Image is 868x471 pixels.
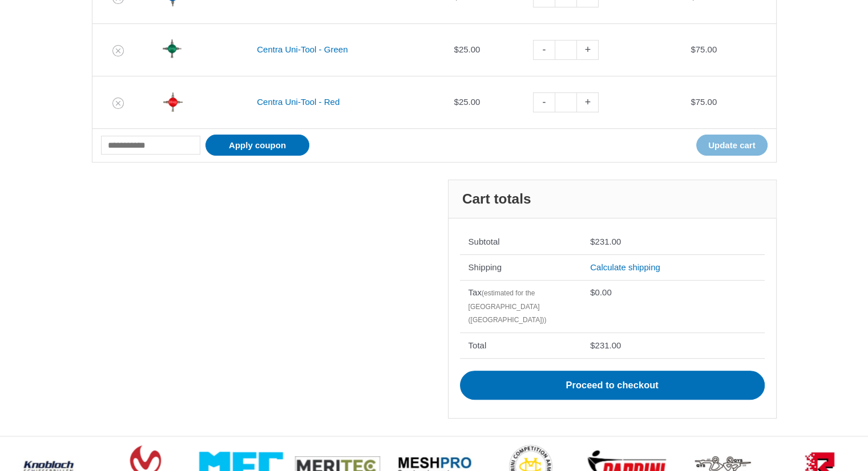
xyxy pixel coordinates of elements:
[577,40,599,60] a: +
[691,97,717,107] bdi: 75.00
[454,44,458,54] span: $
[112,45,124,56] a: Remove Centra Uni-Tool - Green from cart
[257,44,348,54] a: Centra Uni-Tool - Green
[460,230,582,255] th: Subtotal
[460,371,765,400] a: Proceed to checkout
[590,340,621,350] bdi: 231.00
[454,44,480,54] bdi: 25.00
[454,97,458,107] span: $
[153,82,193,122] img: Centra Uni-Tool - Red
[577,92,599,112] a: +
[691,97,695,107] span: $
[590,237,595,246] span: $
[460,332,582,358] th: Total
[533,92,555,112] a: -
[460,254,582,280] th: Shipping
[590,340,595,350] span: $
[449,180,776,218] h2: Cart totals
[691,44,717,54] bdi: 75.00
[555,92,577,112] input: Product quantity
[590,237,621,246] bdi: 231.00
[205,135,309,156] button: Apply coupon
[533,40,555,60] a: -
[460,280,582,333] th: Tax
[555,40,577,60] input: Product quantity
[454,97,480,107] bdi: 25.00
[590,287,612,297] bdi: 0.00
[257,97,340,107] a: Centra Uni-Tool - Red
[696,135,768,156] button: Update cart
[153,30,193,70] img: Centra Uni-Tool
[691,44,695,54] span: $
[590,287,595,297] span: $
[112,98,124,109] a: Remove Centra Uni-Tool - Red from cart
[590,262,660,272] a: Calculate shipping
[469,289,547,324] small: (estimated for the [GEOGRAPHIC_DATA] ([GEOGRAPHIC_DATA]))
